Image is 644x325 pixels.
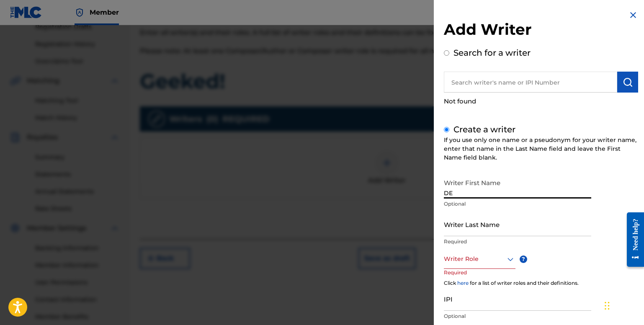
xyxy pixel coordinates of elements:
[457,280,469,286] a: here
[444,312,591,320] p: Optional
[444,269,476,288] p: Required
[75,8,85,18] img: Top Rightsholder
[444,20,638,41] h2: Add Writer
[444,200,591,208] p: Optional
[605,293,610,318] div: Drag
[444,238,591,245] p: Required
[10,6,42,18] img: MLC Logo
[453,124,515,134] label: Create a writer
[444,93,638,111] div: Not found
[444,72,617,93] input: Search writer's name or IPI Number
[444,279,638,287] div: Click for a list of writer roles and their definitions.
[602,285,644,325] iframe: Chat Widget
[453,48,531,58] label: Search for a writer
[621,206,644,273] iframe: Resource Center
[623,77,633,87] img: Search Works
[520,255,527,263] span: ?
[90,8,119,17] span: Member
[444,136,638,162] div: If you use only one name or a pseudonym for your writer name, enter that name in the Last Name fi...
